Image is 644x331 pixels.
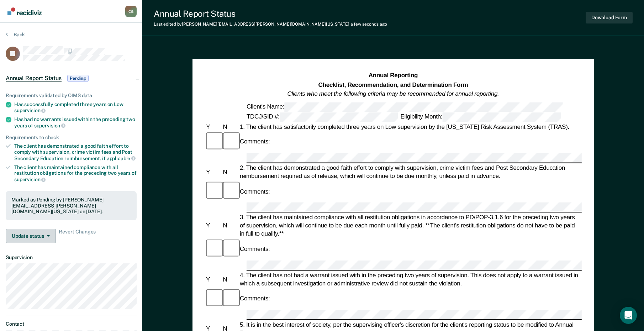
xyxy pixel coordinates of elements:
span: Revert Changes [59,229,96,243]
div: Eligibility Month: [399,112,562,122]
div: Comments: [238,187,271,195]
img: Recidiviz [7,7,42,15]
div: N [222,168,238,176]
div: Y [205,122,221,131]
div: Marked as Pending by [PERSON_NAME][EMAIL_ADDRESS][PERSON_NAME][DOMAIN_NAME][US_STATE] on [DATE]. [11,197,131,215]
dt: Supervision [6,254,137,261]
div: Client's Name: [245,102,564,112]
div: N [222,275,238,283]
div: Requirements validated by OIMS data [6,93,137,99]
div: Y [205,168,221,176]
div: Comments: [238,138,271,146]
span: Annual Report Status [6,75,62,82]
div: N [222,122,238,131]
em: Clients who meet the following criteria may be recommended for annual reporting. [287,90,499,97]
div: Has successfully completed three years on Low [14,101,137,114]
div: Y [205,275,221,283]
button: Update status [6,229,56,243]
div: Has had no warrants issued within the preceding two years of [14,116,137,128]
button: Back [6,31,25,38]
div: Y [205,221,221,230]
div: The client has demonstrated a good faith effort to comply with supervision, crime victim fees and... [14,143,137,161]
div: TDCJ/SID #: [245,112,399,122]
span: supervision [34,123,65,128]
div: Annual Report Status [154,9,387,19]
div: 2. The client has demonstrated a good faith effort to comply with supervision, crime victim fees ... [238,164,582,180]
strong: Annual Reporting [369,72,418,79]
span: applicable [107,156,136,161]
div: Comments: [238,295,271,303]
div: C G [125,6,137,17]
div: 1. The client has satisfactorily completed three years on Low supervision by the [US_STATE] Risk ... [238,122,582,131]
button: Profile dropdown button [125,6,137,17]
div: 3. The client has maintained compliance with all restitution obligations in accordance to PD/POP-... [238,214,582,238]
dt: Contact [6,321,137,327]
span: a few seconds ago [350,22,387,27]
span: Pending [67,75,89,82]
div: The client has maintained compliance with all restitution obligations for the preceding two years of [14,164,137,183]
div: Open Intercom Messenger [620,307,637,324]
div: 4. The client has not had a warrant issued with in the preceding two years of supervision. This d... [238,271,582,288]
div: N [222,221,238,230]
strong: Checklist, Recommendation, and Determination Form [318,81,468,88]
div: Requirements to check [6,135,137,141]
button: Download Form [586,12,633,23]
span: supervision [14,107,46,113]
div: Last edited by [PERSON_NAME][EMAIL_ADDRESS][PERSON_NAME][DOMAIN_NAME][US_STATE] [154,22,387,27]
div: Comments: [238,245,271,253]
span: supervision [14,177,46,182]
